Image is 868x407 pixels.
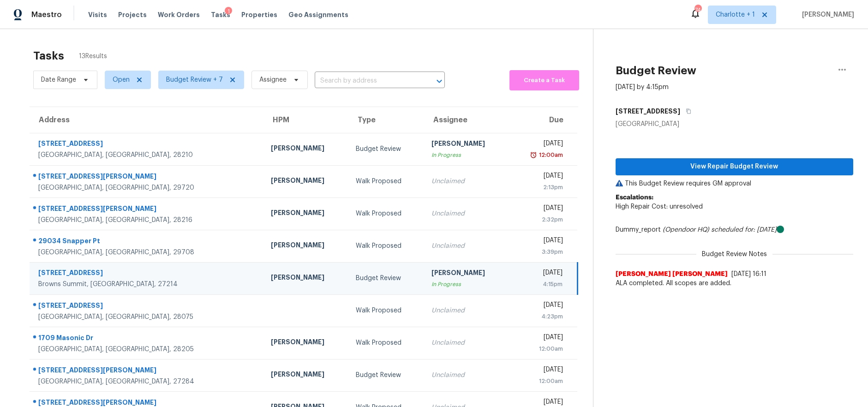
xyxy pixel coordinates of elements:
[509,70,579,90] button: Create a Task
[516,344,563,353] div: 12:00am
[38,215,256,225] div: [GEOGRAPHIC_DATA], [GEOGRAPHIC_DATA], 28216
[431,209,502,218] div: Unclaimed
[356,241,416,251] div: Walk Proposed
[271,370,341,381] div: [PERSON_NAME]
[616,158,853,175] button: View Repair Budget Review
[516,280,563,289] div: 4:15pm
[38,312,256,322] div: [GEOGRAPHIC_DATA], [GEOGRAPHIC_DATA], 28075
[516,247,563,257] div: 3:39pm
[271,240,341,252] div: [PERSON_NAME]
[696,250,772,259] span: Budget Review Notes
[38,377,256,386] div: [GEOGRAPHIC_DATA], [GEOGRAPHIC_DATA], 27284
[731,271,766,277] span: [DATE] 16:11
[88,10,107,19] span: Visits
[356,144,416,154] div: Budget Review
[271,337,341,349] div: [PERSON_NAME]
[431,150,502,160] div: In Progress
[38,204,256,215] div: [STREET_ADDRESS][PERSON_NAME]
[516,236,563,247] div: [DATE]
[38,301,256,312] div: [STREET_ADDRESS]
[616,194,653,201] b: Escalations:
[616,107,680,116] h5: [STREET_ADDRESS]
[623,161,846,173] span: View Repair Budget Review
[616,66,696,75] h2: Budget Review
[315,74,419,88] input: Search by address
[31,10,62,19] span: Maestro
[516,215,563,224] div: 2:32pm
[516,333,563,344] div: [DATE]
[680,103,693,120] button: Copy Address
[271,208,341,220] div: [PERSON_NAME]
[431,306,502,315] div: Unclaimed
[30,107,263,133] th: Address
[41,75,76,84] span: Date Range
[516,203,563,215] div: [DATE]
[38,365,256,377] div: [STREET_ADDRESS][PERSON_NAME]
[38,268,256,280] div: [STREET_ADDRESS]
[356,274,416,283] div: Budget Review
[271,144,341,155] div: [PERSON_NAME]
[158,10,200,19] span: Work Orders
[616,203,703,210] span: High Repair Cost: unresolved
[356,306,416,315] div: Walk Proposed
[356,209,416,218] div: Walk Proposed
[348,107,424,133] th: Type
[694,6,701,15] div: 74
[616,279,853,288] span: ALA completed. All scopes are added.
[225,7,232,16] div: 1
[516,377,563,386] div: 12:00am
[33,51,64,60] h2: Tasks
[663,227,709,233] i: (Opendoor HQ)
[516,300,563,312] div: [DATE]
[798,10,854,19] span: [PERSON_NAME]
[211,12,230,18] span: Tasks
[616,120,853,129] div: [GEOGRAPHIC_DATA]
[241,10,277,19] span: Properties
[516,312,563,321] div: 4:23pm
[38,236,256,248] div: 29034 Snapper Pt
[431,268,502,280] div: [PERSON_NAME]
[118,10,147,19] span: Projects
[38,150,256,160] div: [GEOGRAPHIC_DATA], [GEOGRAPHIC_DATA], 28210
[288,10,348,19] span: Geo Assignments
[431,177,502,186] div: Unclaimed
[166,75,223,84] span: Budget Review + 7
[356,338,416,347] div: Walk Proposed
[356,177,416,186] div: Walk Proposed
[38,172,256,183] div: [STREET_ADDRESS][PERSON_NAME]
[356,371,416,380] div: Budget Review
[431,371,502,380] div: Unclaimed
[38,139,256,150] div: [STREET_ADDRESS]
[616,269,728,279] span: [PERSON_NAME] [PERSON_NAME]
[716,10,755,19] span: Charlotte + 1
[263,107,348,133] th: HPM
[616,83,669,92] div: [DATE] by 4:15pm
[431,338,502,347] div: Unclaimed
[259,75,287,84] span: Assignee
[516,268,563,280] div: [DATE]
[433,75,446,88] button: Open
[424,107,509,133] th: Assignee
[38,333,256,345] div: 1709 Masonic Dr
[79,52,107,61] span: 13 Results
[113,75,130,84] span: Open
[431,139,502,150] div: [PERSON_NAME]
[530,150,537,160] img: Overdue Alarm Icon
[431,241,502,251] div: Unclaimed
[514,75,574,86] span: Create a Task
[38,345,256,354] div: [GEOGRAPHIC_DATA], [GEOGRAPHIC_DATA], 28205
[516,171,563,183] div: [DATE]
[616,179,853,188] p: This Budget Review requires GM approval
[516,365,563,377] div: [DATE]
[516,183,563,192] div: 2:13pm
[537,150,563,160] div: 12:00am
[509,107,577,133] th: Due
[516,139,563,150] div: [DATE]
[38,183,256,192] div: [GEOGRAPHIC_DATA], [GEOGRAPHIC_DATA], 29720
[616,225,853,234] div: Dummy_report
[431,280,502,289] div: In Progress
[271,273,341,284] div: [PERSON_NAME]
[38,248,256,257] div: [GEOGRAPHIC_DATA], [GEOGRAPHIC_DATA], 29708
[711,227,777,233] i: scheduled for: [DATE]
[38,280,256,289] div: Browns Summit, [GEOGRAPHIC_DATA], 27214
